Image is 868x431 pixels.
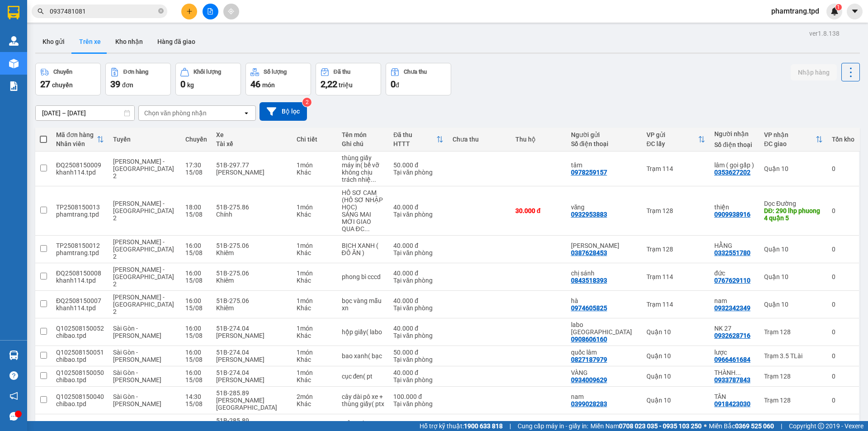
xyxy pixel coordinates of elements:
div: 2 món [297,393,333,400]
div: Ghi chú [342,140,385,147]
button: Hàng đã giao [150,31,203,52]
div: Quận 10 [764,246,823,253]
span: ⚪️ [704,424,707,428]
div: Tại văn phòng [393,249,443,256]
div: Q102508150039 [56,421,104,428]
div: Chuyến [185,136,207,143]
button: Trên xe [72,31,108,52]
sup: 1 [835,4,842,10]
div: minh phong [571,421,637,428]
div: phong bì cccd [342,273,385,280]
div: 0 [832,301,854,308]
img: warehouse-icon [9,350,19,360]
div: Quận 10 [646,328,705,336]
div: tâm [571,161,637,169]
span: | [509,421,511,431]
div: Người gửi [571,131,637,138]
div: 0978259157 [571,169,607,176]
div: Trạm 128 [646,246,705,253]
span: Cung cấp máy in - giấy in: [518,421,588,431]
th: Toggle SortBy [642,128,710,152]
div: 51B-275.06 [216,297,288,304]
div: 14:30 [185,421,207,428]
div: Trạm 128 [764,397,823,404]
div: 1 món [297,421,333,428]
div: 1 món [297,325,333,332]
div: 1 món [297,270,333,277]
div: cục đen( pt [342,373,385,380]
div: 16:00 [185,369,207,376]
div: ĐQ2508150008 [56,270,104,277]
div: Chưa thu [453,136,506,143]
div: 16:00 [185,325,207,332]
span: question-circle [9,371,18,380]
div: lâm ( gọi gấp ) [714,161,755,169]
img: solution-icon [9,81,19,91]
div: lược [714,349,755,356]
button: Bộ lọc [259,102,307,121]
div: thùng giấy máy in( bể vỡ không chịu trách nhiệm xin nhẹ tay) [342,154,385,183]
div: Khối lượng [193,69,221,75]
div: Thu hộ [515,136,562,143]
div: 0908606160 [571,336,607,343]
button: Kho gửi [35,31,72,52]
th: Toggle SortBy [759,128,827,152]
button: Khối lượng0kg [175,63,241,95]
strong: 0369 525 060 [735,422,774,430]
div: 0909938916 [714,211,750,218]
div: 40.000 đ [393,369,443,376]
div: Khiêm [216,249,288,256]
div: 16:00 [185,297,207,304]
div: Chưa thu [404,69,427,75]
div: 100.000 đ [393,393,443,400]
div: Khiêm [216,304,288,312]
div: TP2508150012 [56,242,104,249]
span: 0 [180,79,185,90]
div: TP2508150013 [56,204,104,211]
div: Đã thu [393,131,436,138]
div: cây dài pô xe + thùng giấy( ptx [342,393,385,407]
span: Sài Gòn - [PERSON_NAME] [113,349,161,363]
button: Đơn hàng39đơn [105,63,171,95]
div: thanh diệu [714,421,755,428]
div: Tên món [342,131,385,138]
div: Tuyến [113,136,176,143]
div: Q102508150040 [56,393,104,400]
span: ... [371,176,376,183]
div: 0 [832,246,854,253]
div: Khác [297,211,333,218]
span: Sài Gòn - [PERSON_NAME] [113,369,161,384]
div: 15/08 [185,211,207,218]
button: Chưa thu0đ [386,63,451,95]
div: chị sánh [571,270,637,277]
span: phamtrang.tpd [764,5,826,17]
div: ver 1.8.138 [809,28,840,38]
div: 15/08 [185,277,207,284]
button: plus [181,4,197,19]
div: Tại văn phòng [393,304,443,312]
img: logo-vxr [8,6,19,19]
div: hộp giấy( labo [342,328,385,336]
input: Select a date range. [36,106,134,120]
div: Tại văn phòng [393,400,443,407]
div: 17:30 [185,161,207,169]
sup: 2 [302,98,311,107]
span: [PERSON_NAME] - [GEOGRAPHIC_DATA] 2 [113,266,174,288]
span: | [781,421,782,431]
span: chuyến [52,81,73,89]
div: 0934009629 [571,376,607,384]
div: Tại văn phòng [393,169,443,176]
input: Tìm tên, số ĐT hoặc mã đơn [50,6,156,16]
div: BỊCH XANH ( ĐỒ ĂN ) [342,242,385,256]
div: khanh114.tpd [56,169,104,176]
span: ... [364,225,370,232]
button: Kho nhận [108,31,150,52]
div: 0 [832,328,854,336]
span: Sài Gòn - [PERSON_NAME] [113,325,161,339]
div: Q102508150050 [56,369,104,376]
div: phamtrang.tpd [56,249,104,256]
span: ... [736,369,741,376]
div: Khác [297,277,333,284]
button: caret-down [847,4,863,19]
div: Quận 10 [646,352,705,360]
